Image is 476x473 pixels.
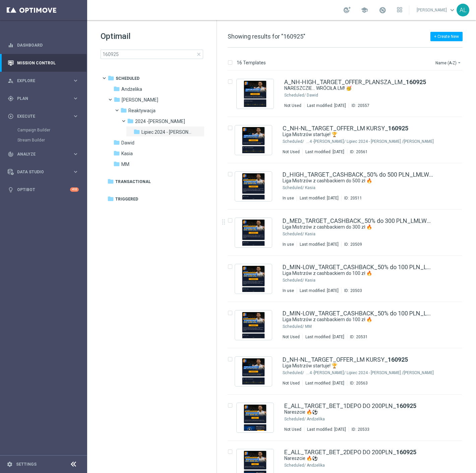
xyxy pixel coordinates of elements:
[356,149,368,155] div: 20561
[283,316,434,323] div: Liga Mistrzów z cashbackiem do 100 zł 🔥
[17,79,72,83] span: Explore
[283,231,304,237] div: Scheduled/
[7,169,79,175] button: Data Studio keyboard_arrow_right
[305,185,434,190] div: Scheduled/Kasia
[283,149,300,155] div: Not Used
[17,170,72,174] span: Data Studio
[7,43,79,48] button: equalizer Dashboard
[284,409,434,415] div: Nareszcie 🔥⚽
[8,96,14,102] i: gps_fixed
[283,131,434,138] div: Liga Mistrzów startuje! 🏆
[283,125,408,131] a: C_NH-NL_TARGET_OFFER_LM KURSY_160925
[8,113,14,119] i: play_circle_outline
[7,96,79,101] button: gps_fixed Plan keyboard_arrow_right
[221,302,475,348] div: Press SPACE to select this row.
[283,310,434,316] a: D_MIN-LOW_TARGET_CASHBACK_50% do 100 PLN_LMLW_(1)
[356,334,368,340] div: 20531
[17,114,72,118] span: Execute
[7,152,79,157] div: track_changes Analyze keyboard_arrow_right
[358,427,369,432] div: 20533
[283,288,294,293] div: In use
[237,173,270,199] img: 20511.jpeg
[128,108,156,114] span: Reaktywacja
[238,81,272,107] img: 20557.jpeg
[349,427,369,432] div: ID:
[8,181,79,198] div: Optibot
[361,6,368,14] span: school
[120,107,127,114] i: folder
[7,187,79,192] button: lightbulb Optibot +10
[388,125,408,132] b: 160925
[284,463,306,468] div: Scheduled/
[8,151,14,157] i: track_changes
[127,118,134,124] i: folder
[358,103,369,108] div: 20557
[297,242,341,247] div: Last modified: [DATE]
[347,380,368,386] div: ID:
[283,178,418,184] a: Liga Mistrzów z cashbackiem do 500 zł 🔥
[8,78,14,84] i: person_search
[7,114,79,119] button: play_circle_outline Execute keyboard_arrow_right
[406,78,426,85] b: 160925
[283,224,418,230] a: Liga Mistrzów z cashbackiem do 300 zł 🔥
[8,169,72,175] div: Data Studio
[283,242,294,247] div: In use
[115,179,151,185] span: Transactional
[7,78,79,83] button: person_search Explore keyboard_arrow_right
[356,380,368,386] div: 20563
[350,288,362,293] div: 20503
[341,195,362,201] div: ID:
[284,427,301,432] div: Not Used
[8,78,72,84] div: Explore
[107,195,114,202] i: folder
[283,334,300,340] div: Not Used
[16,462,37,466] a: Settings
[283,178,434,184] div: Liga Mistrzów z cashbackiem do 500 zł 🔥
[72,95,79,102] i: keyboard_arrow_right
[305,324,434,329] div: Scheduled/MM
[283,370,304,375] div: Scheduled/
[8,187,14,193] i: lightbulb
[388,356,408,363] b: 160925
[284,416,306,422] div: Scheduled/
[237,127,270,153] img: 20561.jpeg
[237,358,270,385] img: 20563.jpeg
[283,357,408,363] a: D_NH-NL_TARGET_OFFER_LM KURSY_160925
[72,169,79,175] i: keyboard_arrow_right
[72,151,79,157] i: keyboard_arrow_right
[396,449,416,456] b: 160925
[396,402,416,409] b: 160925
[17,152,72,156] span: Analyze
[350,195,362,201] div: 20511
[8,42,14,48] i: equalizer
[305,278,434,283] div: Scheduled/Kasia
[113,150,120,157] i: folder
[284,403,416,409] a: E_ALL_TARGET_BET_1DEPO DO 200PLN_160925
[121,151,133,157] span: Kasia
[121,86,142,92] span: Andżelika
[17,135,86,145] div: Stream Builder
[17,181,70,198] a: Optibot
[284,79,426,85] a: A_NH-HIGH_TARGET_OFFER_PLANSZA_LM_160925
[113,139,120,146] i: folder
[283,324,304,329] div: Scheduled/
[237,60,266,66] p: 16 Templates
[284,93,306,98] div: Scheduled/
[283,264,434,270] a: D_MIN-LOW_TARGET_CASHBACK_50% do 100 PLN_LMLW_
[284,449,416,455] a: E_ALL_TARGET_BET_2DEPO DO 200PLN_160925
[435,59,463,67] button: Name (A-Z)arrow_drop_down
[305,370,434,375] div: Scheduled/Antoni L./Reaktywacja/2024 -Antoni/Lipiec 2024 - Antoni
[121,161,129,167] span: MM
[7,461,13,467] i: settings
[284,455,434,462] div: Nareszcie 🔥⚽
[221,210,475,256] div: Press SPACE to select this row.
[283,316,418,323] a: Liga Mistrzów z cashbackiem do 100 zł 🔥
[305,139,434,144] div: Scheduled/Antoni L./Reaktywacja/2024 -Antoni/Lipiec 2024 - Antoni
[284,103,301,108] div: Not Used
[341,242,362,247] div: ID:
[17,97,72,101] span: Plan
[283,139,304,144] div: Scheduled/
[284,85,434,92] div: NARESZCZIE... WRÓCIŁA LM! 🥳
